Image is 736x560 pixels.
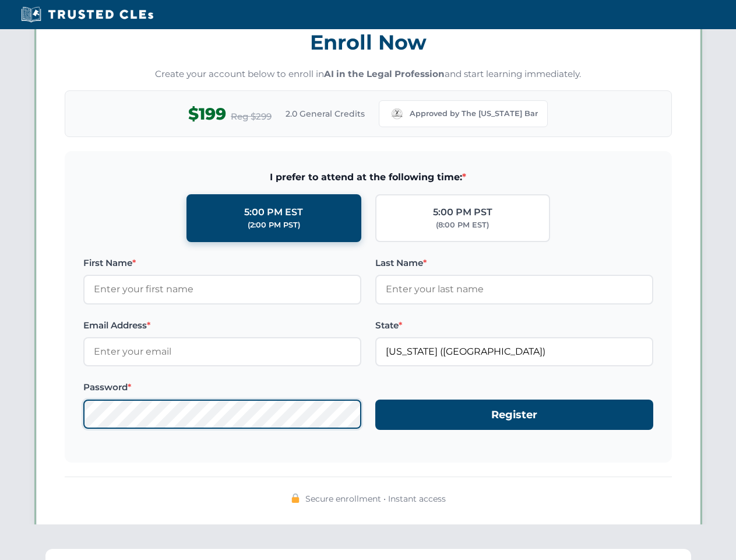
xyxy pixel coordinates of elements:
span: 2.0 General Credits [286,107,365,120]
strong: AI in the Legal Profession [324,68,445,79]
input: Enter your first name [83,275,361,304]
span: Reg $299 [231,110,272,124]
label: First Name [83,256,361,270]
img: Missouri Bar [389,106,405,122]
input: Enter your last name [375,275,653,304]
input: Missouri (MO) [375,337,653,366]
div: 5:00 PM PST [433,205,492,220]
label: Last Name [375,256,653,270]
span: $199 [188,101,226,127]
div: (8:00 PM EST) [436,219,489,231]
span: I prefer to attend at the following time: [83,170,653,185]
img: 🔒 [291,494,300,503]
label: Email Address [83,318,361,332]
p: Create your account below to enroll in and start learning immediately. [65,68,672,81]
label: State [375,318,653,332]
div: (2:00 PM PST) [248,219,300,231]
input: Enter your email [83,337,361,366]
button: Register [375,400,653,430]
img: Trusted CLEs [17,6,157,23]
label: Password [83,380,361,394]
h3: Enroll Now [65,24,672,61]
span: Approved by The [US_STATE] Bar [410,108,538,120]
div: 5:00 PM EST [244,205,303,220]
span: Secure enrollment • Instant access [305,492,446,505]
